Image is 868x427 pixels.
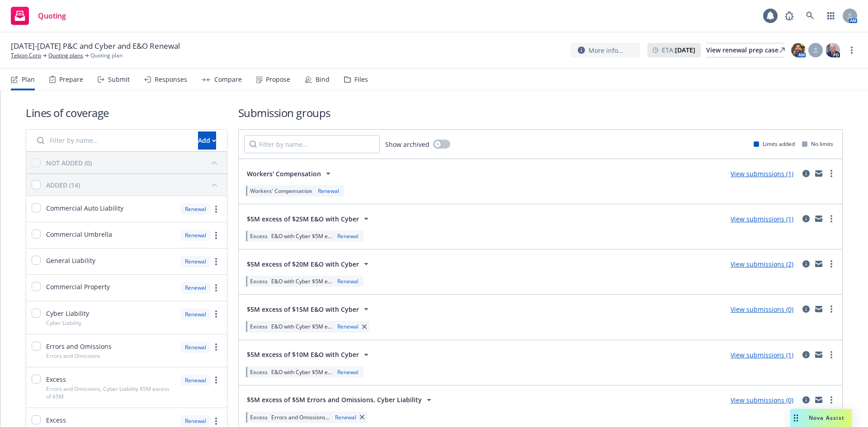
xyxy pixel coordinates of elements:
[846,45,857,56] a: more
[247,305,359,314] span: $5M excess of $15M E&O with Cyber
[211,204,222,215] a: more
[826,168,837,179] a: more
[813,304,824,314] a: mail
[244,391,437,409] button: $5M excess of $5M Errors and Omissions, Cyber Liability
[731,305,793,314] a: View submissions (0)
[826,394,837,405] a: more
[180,203,211,215] div: Renewal
[46,158,92,168] div: NOT ADDED (0)
[180,342,211,353] div: Renewal
[214,76,242,83] div: Compare
[198,131,216,150] button: Add
[46,319,81,327] span: Cyber Liability
[316,187,341,195] div: Renewal
[211,375,222,385] a: more
[801,258,811,269] a: circleInformation
[662,45,695,55] span: ETA :
[790,409,802,427] div: Drag to move
[46,203,123,213] span: Commercial Auto Liability
[790,409,852,427] button: Nova Assist
[802,140,833,148] div: No limits
[198,132,216,149] div: Add
[335,277,360,285] div: Renewal
[180,230,211,241] div: Renewal
[250,368,268,376] span: Excess
[46,155,222,170] button: NOT ADDED (0)
[675,46,695,54] strong: [DATE]
[247,350,359,359] span: $5M excess of $10M E&O with Cyber
[59,76,83,83] div: Prepare
[38,12,66,19] span: Quoting
[247,214,359,224] span: $5M excess of $25M E&O with Cyber
[46,342,112,351] span: Errors and Omissions
[7,3,70,28] a: Quoting
[589,46,623,55] span: More info...
[46,309,89,318] span: Cyber Liability
[46,282,110,291] span: Commercial Property
[801,7,819,25] a: Search
[826,213,837,224] a: more
[271,277,332,285] span: E&O with Cyber $5M e...
[801,394,811,405] a: circleInformation
[316,76,330,83] div: Bind
[333,413,358,421] div: Renewal
[46,256,95,265] span: General Liability
[826,258,837,269] a: more
[271,232,332,240] span: E&O with Cyber $5M e...
[813,258,824,269] a: mail
[238,105,843,120] h1: Submission groups
[180,375,211,386] div: Renewal
[48,52,83,60] a: Quoting plans
[11,41,180,52] span: [DATE]-[DATE] P&C and Cyber and E&O Renewal
[250,323,268,330] span: Excess
[155,76,187,83] div: Responses
[180,282,211,293] div: Renewal
[108,76,130,83] div: Submit
[780,7,798,25] a: Report a Bug
[354,76,368,83] div: Files
[211,256,222,267] a: more
[706,43,785,57] a: View renewal prep case
[731,351,793,359] a: View submissions (1)
[809,414,844,422] span: Nova Assist
[46,375,66,384] span: Excess
[22,76,35,83] div: Plan
[250,277,268,285] span: Excess
[801,168,811,179] a: circleInformation
[90,52,123,60] span: Quoting plan
[244,300,374,318] button: $5M excess of $15M E&O with Cyber
[271,368,332,376] span: E&O with Cyber $5M e...
[46,230,112,239] span: Commercial Umbrella
[801,213,811,224] a: circleInformation
[731,260,793,268] a: View submissions (2)
[244,255,374,273] button: $5M excess of $20M E&O with Cyber
[46,385,175,400] span: Errors and Omissions, Cyber Liability $5M excess of $5M
[731,169,793,178] a: View submissions (1)
[46,178,222,192] button: ADDED (14)
[46,352,100,360] span: Errors and Omissions
[271,413,330,421] span: Errors and Omissions...
[826,43,840,57] img: photo
[271,323,332,330] span: E&O with Cyber $5M e...
[180,415,211,427] div: Renewal
[813,213,824,224] a: mail
[754,140,795,148] div: Limits added
[180,309,211,320] div: Renewal
[801,349,811,360] a: circleInformation
[46,415,66,425] span: Excess
[385,140,429,149] span: Show archived
[731,215,793,223] a: View submissions (1)
[335,232,360,240] div: Renewal
[247,259,359,269] span: $5M excess of $20M E&O with Cyber
[211,416,222,427] a: more
[180,256,211,267] div: Renewal
[46,180,80,190] div: ADDED (14)
[11,52,41,60] a: Tekion Corp
[250,413,268,421] span: Excess
[266,76,290,83] div: Propose
[801,304,811,314] a: circleInformation
[244,210,374,228] button: $5M excess of $25M E&O with Cyber
[32,131,193,150] input: Filter by name...
[791,43,806,57] img: photo
[247,395,422,404] span: $5M excess of $5M Errors and Omissions, Cyber Liability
